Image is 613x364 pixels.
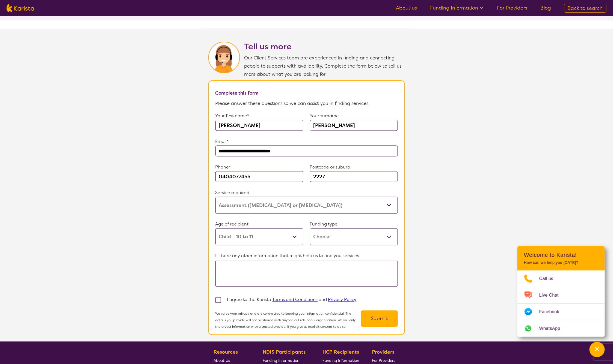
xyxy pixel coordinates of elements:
p: Phone* [215,163,303,171]
span: Call us [539,275,560,283]
a: Privacy Policy [328,297,357,303]
b: Providers [372,349,394,356]
a: About us [396,5,417,11]
a: Terms and Conditions [273,297,318,303]
p: I agree to the Karista and [227,296,357,304]
b: HCP Recipients [322,349,359,356]
p: Funding type [310,220,398,228]
p: Your surname [310,112,398,120]
a: Funding Information [430,5,484,11]
p: Age of recipient [215,220,303,228]
span: Back to search [568,5,603,11]
span: Facebook [539,308,566,316]
button: Submit [361,311,398,327]
button: Channel Menu [590,342,605,357]
p: Your first name* [215,112,303,120]
p: We value your privacy and are committed to keeping your information confidential. The details you... [215,311,361,330]
p: Postcode or suburb [310,163,398,171]
span: Funding Information [263,358,300,363]
p: How can we help you [DATE]? [524,260,598,265]
img: Karista Client Service [208,42,240,73]
p: Our Client Services team are experienced in finding and connecting people to supports with availa... [244,54,405,78]
span: WhatsApp [539,324,567,333]
b: Complete this form [215,90,259,96]
div: Channel Menu [517,246,605,337]
span: About Us [214,358,230,363]
p: Email* [215,137,398,146]
p: Is there any other information that might help us to find you services [215,252,398,260]
b: Resources [214,349,238,356]
p: Service required [215,189,398,197]
b: NDIS Participants [263,349,306,356]
span: Funding Information [322,358,359,363]
p: Please answer these questions so we can assist you in finding services: [215,99,398,107]
h2: Tell us more [244,42,405,52]
a: Web link opens in a new tab. [517,320,605,337]
ul: Choose channel [517,270,605,337]
a: For Providers [497,5,527,11]
img: Karista logo [7,4,34,12]
h2: Welcome to Karista! [524,252,598,258]
span: For Providers [372,358,395,363]
a: Blog [540,5,551,11]
span: Live Chat [539,291,565,299]
a: Back to search [564,4,606,13]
